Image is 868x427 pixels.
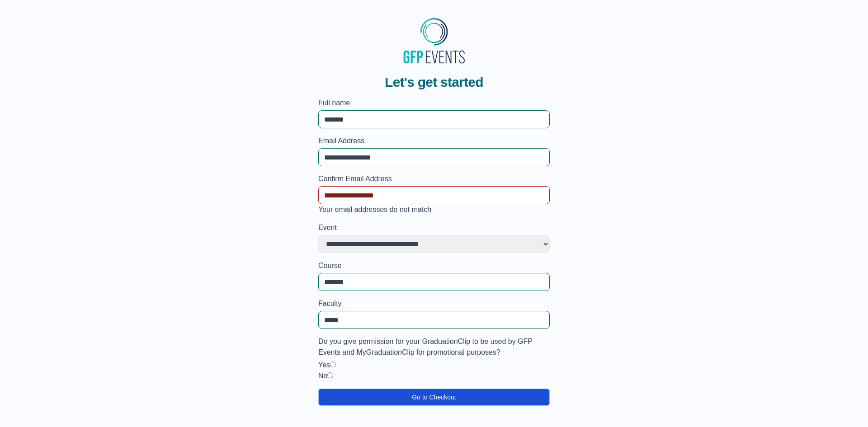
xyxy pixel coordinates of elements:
[318,336,550,358] label: Do you give permission for your GraduationClip to be used by GFP Events and MyGraduationClip for ...
[318,260,550,271] label: Course
[318,136,550,146] label: Email Address
[318,361,330,369] label: Yes
[318,372,327,380] label: No
[318,298,550,309] label: Faculty
[318,98,550,108] label: Full name
[318,206,431,213] span: Your email addresses do not match
[318,174,550,184] label: Confirm Email Address
[318,222,550,233] label: Event
[385,74,483,90] span: Let's get started
[400,14,468,67] img: MyGraduationClip
[318,389,550,406] button: Go to Checkout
